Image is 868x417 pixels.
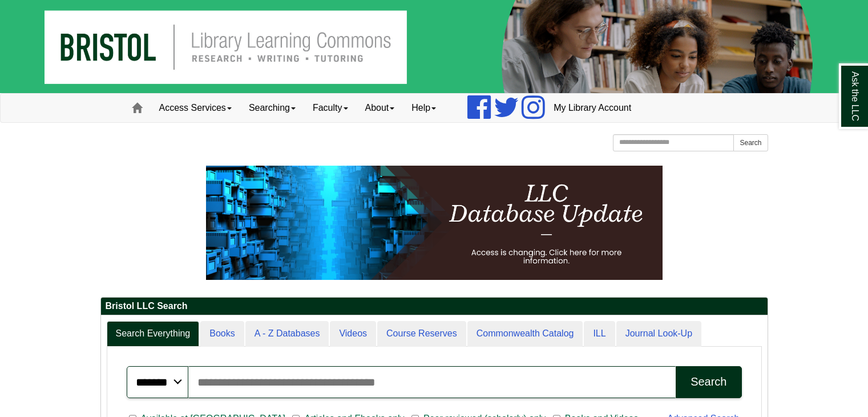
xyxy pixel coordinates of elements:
[107,321,200,347] a: Search Everything
[377,321,466,347] a: Course Reserves
[733,134,768,151] button: Search
[616,321,701,347] a: Journal Look-Up
[545,94,640,122] a: My Library Account
[676,366,741,398] button: Search
[206,166,663,280] img: HTML tutorial
[584,321,615,347] a: ILL
[403,94,445,122] a: Help
[467,321,583,347] a: Commonwealth Catalog
[151,94,240,122] a: Access Services
[357,94,403,122] a: About
[200,321,244,347] a: Books
[240,94,304,122] a: Searching
[101,298,768,315] h2: Bristol LLC Search
[691,375,726,388] div: Search
[304,94,357,122] a: Faculty
[245,321,329,347] a: A - Z Databases
[330,321,376,347] a: Videos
